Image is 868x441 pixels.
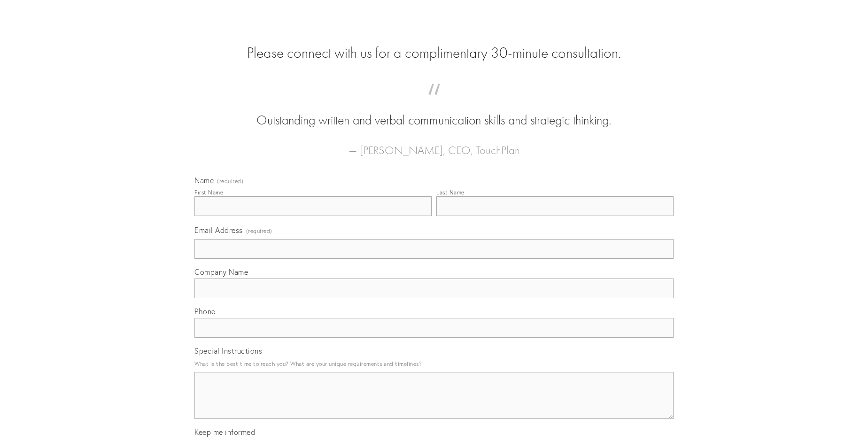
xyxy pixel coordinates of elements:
span: Keep me informed [194,427,255,437]
div: Last Name [436,189,465,196]
span: Company Name [194,267,248,277]
figcaption: — [PERSON_NAME], CEO, TouchPlan [209,130,659,160]
p: What is the best time to reach you? What are your unique requirements and timelines? [194,357,674,370]
span: Name [194,176,214,185]
span: (required) [217,178,243,184]
span: “ [209,93,659,111]
span: Email Address [194,225,243,235]
blockquote: Outstanding written and verbal communication skills and strategic thinking. [209,93,659,130]
div: First Name [194,189,223,196]
span: Phone [194,307,216,316]
h2: Please connect with us for a complimentary 30-minute consultation. [194,44,674,62]
span: (required) [246,224,272,237]
span: Special Instructions [194,346,262,356]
